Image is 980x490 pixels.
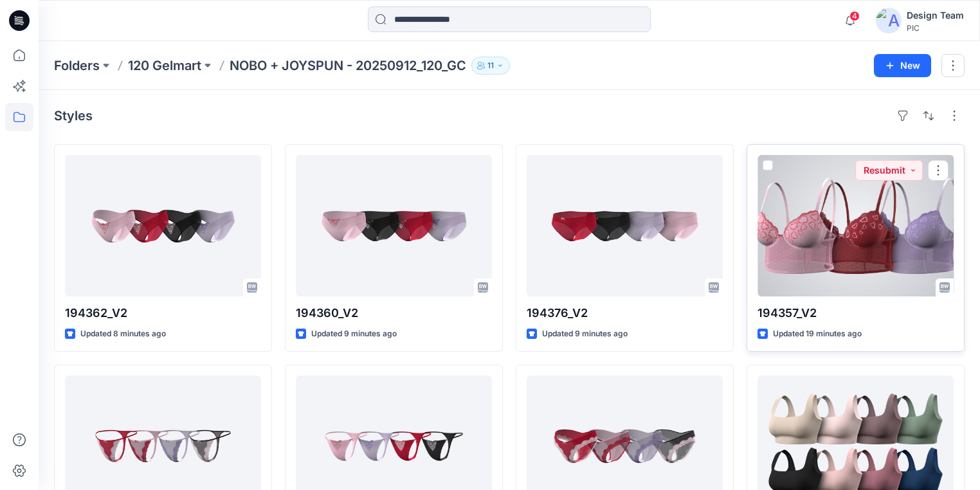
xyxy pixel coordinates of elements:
[311,327,397,341] p: Updated 9 minutes ago
[296,155,492,296] a: 194360_V2
[527,304,723,322] p: 194376_V2
[487,59,494,73] p: 11
[907,8,964,23] div: Design Team
[876,8,902,33] img: avatar
[773,327,862,341] p: Updated 19 minutes ago
[527,155,723,296] a: 194376_V2
[471,57,510,75] button: 11
[54,108,93,123] h4: Styles
[758,304,954,322] p: 194357_V2
[65,304,261,322] p: 194362_V2
[80,327,166,341] p: Updated 8 minutes ago
[54,57,100,75] a: Folders
[849,11,860,21] span: 4
[758,155,954,296] a: 194357_V2
[230,57,466,75] p: NOBO + JOYSPUN - 20250912_120_GC
[874,54,931,77] button: New
[542,327,628,341] p: Updated 9 minutes ago
[296,304,492,322] p: 194360_V2
[65,155,261,296] a: 194362_V2
[128,57,201,75] a: 120 Gelmart
[907,23,964,33] div: PIC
